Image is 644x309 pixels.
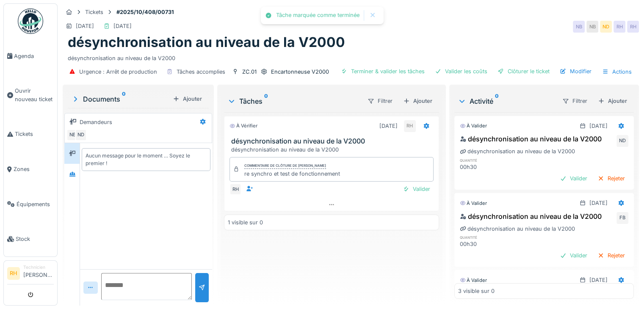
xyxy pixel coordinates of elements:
[627,21,639,33] div: RH
[169,93,205,105] div: Ajouter
[337,66,428,77] div: Terminer & valider les tâches
[460,163,514,171] div: 00h30
[556,250,591,261] div: Valider
[86,152,207,167] div: Aucun message pour le moment … Soyez le premier !
[431,66,491,77] div: Valider les coûts
[75,129,87,141] div: ND
[23,264,54,282] li: [PERSON_NAME]
[68,51,634,62] div: désynchronisation au niveau de la V2000
[68,34,345,50] h1: désynchronisation au niveau de la V2000
[458,96,555,106] div: Activité
[113,22,132,30] div: [DATE]
[379,122,398,130] div: [DATE]
[79,68,157,76] div: Urgence : Arrêt de production
[594,173,628,184] div: Rejeter
[598,66,636,78] div: Actions
[460,200,487,207] div: À valider
[244,163,326,169] div: Commentaire de clôture de [PERSON_NAME]
[460,225,575,233] div: désynchronisation au niveau de la V2000
[404,120,416,132] div: RH
[242,68,257,76] div: ZC.01
[589,122,608,130] div: [DATE]
[400,95,436,107] div: Ajouter
[7,267,20,280] li: RH
[460,147,575,155] div: désynchronisation au niveau de la V2000
[556,66,595,77] div: Modifier
[4,222,57,257] a: Stock
[589,199,608,207] div: [DATE]
[227,96,360,106] div: Tâches
[177,68,225,76] div: Tâches accomplies
[16,235,54,243] span: Stock
[113,8,177,16] strong: #2025/10/408/00731
[4,117,57,152] a: Tickets
[85,8,103,16] div: Tickets
[460,277,487,284] div: À valider
[573,21,585,33] div: NB
[15,87,54,103] span: Ouvrir nouveau ticket
[231,146,435,154] div: désynchronisation au niveau de la V2000
[494,66,553,77] div: Clôturer le ticket
[23,264,54,270] div: Technicien
[122,94,126,104] sup: 0
[7,264,54,284] a: RH Technicien[PERSON_NAME]
[14,165,54,173] span: Zones
[594,95,630,107] div: Ajouter
[231,137,435,145] h3: désynchronisation au niveau de la V2000
[364,95,396,107] div: Filtrer
[18,8,43,34] img: Badge_color-CXgf-gQk.svg
[80,118,112,126] div: Demandeurs
[460,240,514,248] div: 00h30
[244,170,340,178] div: re synchro et test de fonctionnement
[586,21,598,33] div: NB
[460,122,487,130] div: À valider
[14,52,54,60] span: Agenda
[276,12,359,19] div: Tâche marquée comme terminée
[229,183,241,195] div: RH
[271,68,329,76] div: Encartonneuse V2000
[228,218,263,226] div: 1 visible sur 0
[15,130,54,138] span: Tickets
[66,129,78,141] div: NB
[4,187,57,222] a: Équipements
[458,287,495,295] div: 3 visible sur 0
[558,95,591,107] div: Filtrer
[76,22,94,30] div: [DATE]
[4,74,57,117] a: Ouvrir nouveau ticket
[460,157,514,163] h6: quantité
[229,122,257,130] div: À vérifier
[17,200,54,208] span: Équipements
[4,152,57,187] a: Zones
[616,135,628,147] div: ND
[495,96,499,106] sup: 0
[616,212,628,224] div: FB
[594,250,628,261] div: Rejeter
[460,211,602,221] div: désynchronisation au niveau de la V2000
[264,96,268,106] sup: 0
[589,276,608,284] div: [DATE]
[71,94,169,104] div: Documents
[460,134,602,144] div: désynchronisation au niveau de la V2000
[399,183,434,195] div: Valider
[4,39,57,74] a: Agenda
[600,21,612,33] div: ND
[614,21,625,33] div: RH
[556,173,591,184] div: Valider
[460,235,514,240] h6: quantité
